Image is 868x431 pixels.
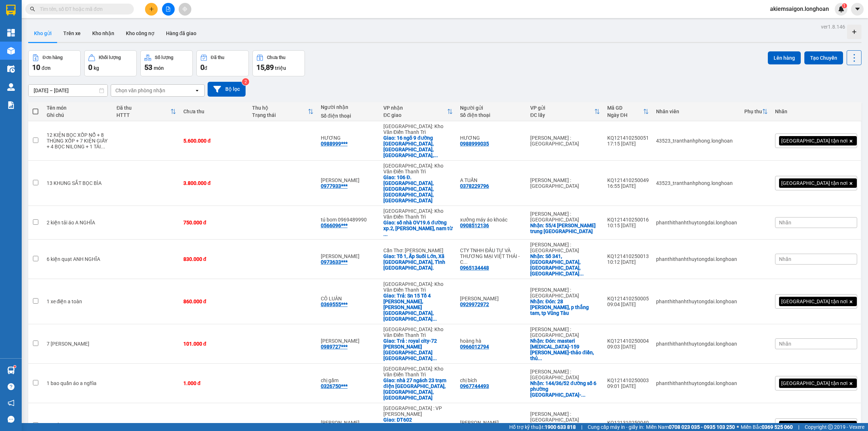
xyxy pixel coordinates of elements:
span: Nhãn [779,341,791,347]
div: 5.600.000 đ [183,138,245,144]
button: Kho công nợ [120,25,160,42]
div: phanthithanhthuytongdai.longhoan [656,299,737,304]
button: Tạo Chuyến [804,51,843,64]
span: 53 [144,63,152,72]
div: Nguyễn Đức Thịnh [321,420,376,426]
div: chị gấm [321,377,376,383]
button: Số lượng53món [140,50,193,76]
div: Thu hộ [252,105,308,111]
div: Người nhận [321,104,376,110]
div: 1.230.000 đ [183,423,245,428]
div: Nguyễn Đức Thịnh [460,420,523,426]
div: 7 thùng anh tùng [47,341,110,347]
span: [GEOGRAPHIC_DATA] tận nơi [781,138,847,144]
img: dashboard-icon [7,29,15,37]
div: phanthithanhthuytongdai.longhoan [656,423,737,428]
sup: 1 [14,365,16,368]
span: 1 [843,3,846,8]
span: ⚪️ [737,426,739,428]
div: [GEOGRAPHIC_DATA] : VP [PERSON_NAME] [383,405,453,417]
div: [PERSON_NAME] : [GEOGRAPHIC_DATA] [530,369,600,380]
span: ... [383,231,388,237]
div: tú bom 0969489990 [321,217,376,223]
span: 0 [88,63,92,72]
div: 10:15 [DATE] [607,223,649,228]
span: message [8,416,14,423]
div: Đã thu [211,55,224,60]
span: copyright [828,424,833,430]
div: ĐC lấy [530,112,594,118]
span: plus [149,7,154,12]
span: ... [581,392,586,398]
span: ... [538,355,542,361]
div: 830.000 đ [183,256,245,262]
button: file-add [162,3,175,16]
span: ... [433,355,437,361]
div: 0965134448 [460,265,489,271]
img: warehouse-icon [7,367,15,374]
div: 17:15 [DATE] [607,141,649,147]
span: đ [204,65,207,71]
div: 3.800.000 đ [183,180,245,186]
div: phanthithanhthuytongdai.longhoan [656,380,737,386]
div: HƯƠNG [321,135,376,141]
div: 13 KHUNG SẮT BỌC BÌA [47,180,110,186]
th: Toggle SortBy [380,102,456,121]
span: 0 [200,63,204,72]
div: Giao: 106 Đ. Cầu Giấy, Quan Hoa, Cầu Giấy, Hà Nội [383,174,453,203]
div: Giao: số nhà OV19.6 đường xp.2, xuân phương, nam từ liêm, hà nội [383,220,453,237]
th: Toggle SortBy [741,102,771,121]
div: A TUẤN [460,177,523,183]
div: 750.000 đ [183,220,245,225]
div: Tạo kho hàng mới [847,25,861,39]
button: Chưa thu15,89 triệu [252,50,305,76]
div: [GEOGRAPHIC_DATA]: Kho Văn Điển Thanh Trì [383,208,453,220]
div: Chọn văn phòng nhận [115,87,165,94]
span: 15,89 [256,63,274,72]
div: 09:03 [DATE] [607,344,649,350]
button: plus [145,3,158,16]
button: Kho nhận [86,25,120,42]
div: NGUYỄN TIẾN THƯỜNG [460,296,523,301]
span: Nhãn [779,220,791,225]
th: Toggle SortBy [113,102,179,121]
span: notification [8,400,14,406]
div: 0966012794 [460,344,489,350]
div: Mã GD [607,105,643,111]
div: phanthithanhthuytongdai.longhoan [656,256,737,262]
div: Nhận: Đón: masteri t3-159 võ nguyên giáp-thảo điền, thủ đức HCM [530,338,600,361]
div: KQ121410250003 [607,377,649,383]
div: KQ121310250040 [607,420,649,426]
div: [PERSON_NAME] : [GEOGRAPHIC_DATA] [530,177,600,189]
span: caret-down [854,6,861,12]
div: Anh Hồ Lâm [321,253,376,259]
strong: 1900 633 818 [545,424,576,430]
input: Select a date range. [29,85,107,96]
div: KQ121410250005 [607,296,649,301]
div: ver 1.8.146 [821,23,845,31]
span: | [581,423,582,431]
img: warehouse-icon [7,47,15,55]
span: ... [434,152,438,158]
span: file-add [166,7,171,12]
div: 0929972972 [460,301,489,307]
span: ... [579,271,584,276]
div: Số điện thoại [460,112,523,118]
div: [GEOGRAPHIC_DATA]: Kho Văn Điển Thanh Trì [383,281,453,293]
button: Lên hàng [768,51,801,64]
div: xưởng máy áo khoác [460,217,523,223]
div: Trạng thái [252,112,308,118]
div: [PERSON_NAME] : [GEOGRAPHIC_DATA] [530,326,600,338]
span: ... [101,144,105,149]
div: phanthithanhthuytongdai.longhoan [656,220,737,225]
div: 0908512136 [460,223,489,228]
div: [PERSON_NAME] : [GEOGRAPHIC_DATA] [530,287,600,299]
button: Khối lượng0kg [84,50,137,76]
div: [GEOGRAPHIC_DATA]: Kho Văn Điển Thanh Trì [383,123,453,135]
span: ... [463,259,468,265]
div: 43523_tranthanhphong.longhoan [656,180,737,186]
span: | [798,423,799,431]
div: KQ121410250013 [607,253,649,259]
div: KQ121410250004 [607,338,649,344]
th: Toggle SortBy [527,102,604,121]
